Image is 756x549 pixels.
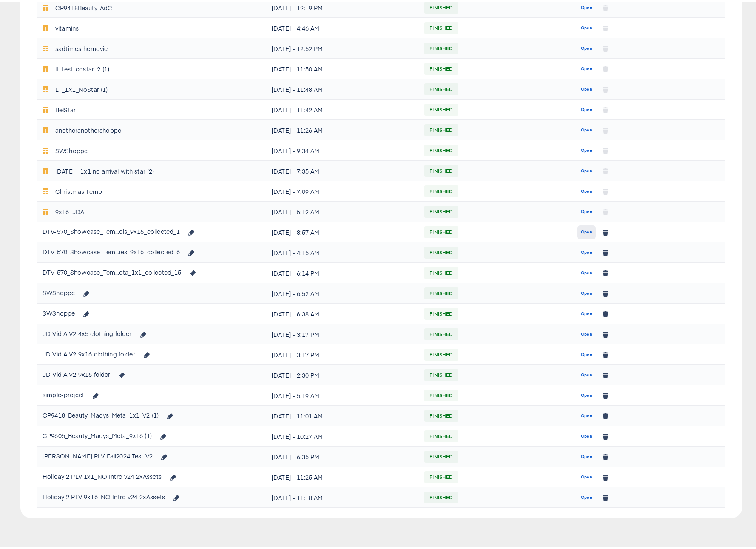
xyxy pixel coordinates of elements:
[43,324,151,339] div: JD Vid A V2 4x5 clothing folder
[581,124,592,132] span: Open
[581,390,592,397] span: Open
[55,19,79,33] div: vitamins
[272,387,414,400] div: [DATE] - 5:19 AM
[581,104,592,111] span: Open
[581,451,592,458] span: Open
[55,80,108,94] div: LT_1X1_NoStar (1)
[272,121,414,135] div: [DATE] - 11:26 AM
[55,40,108,53] div: sadtimesthemovie
[424,121,458,135] span: FINISHED
[577,366,596,380] button: Open
[424,366,458,380] span: FINISHED
[581,63,592,71] span: Open
[272,40,414,53] div: [DATE] - 12:52 PM
[577,142,596,155] button: Open
[581,206,592,213] span: Open
[581,369,592,377] span: Open
[581,22,592,30] span: Open
[577,427,596,441] button: Open
[424,305,458,319] span: FINISHED
[577,182,596,196] button: Open
[577,448,596,461] button: Open
[581,410,592,418] span: Open
[43,304,95,319] div: SWShoppe
[577,80,596,94] button: Open
[581,492,592,499] span: Open
[55,60,109,74] div: lt_test_costar_2 (1)
[577,407,596,421] button: Open
[43,345,155,359] div: JD Vid A V2 9x16 clothing folder
[424,346,458,359] span: FINISHED
[424,407,458,421] span: FINISHED
[43,447,173,461] div: [PERSON_NAME] PLV Fall2024 Test V2
[43,386,104,400] div: simple-project
[577,468,596,482] button: Open
[272,264,414,278] div: [DATE] - 6:14 PM
[424,101,458,114] span: FINISHED
[577,346,596,359] button: Open
[581,308,592,316] span: Open
[577,325,596,339] button: Open
[55,162,154,176] div: [DATE] - 1x1 no arrival with star (2)
[577,223,596,237] button: Open
[424,40,458,53] span: FINISHED
[272,19,414,33] div: [DATE] - 4:46 AM
[581,247,592,254] span: Open
[424,162,458,176] span: FINISHED
[272,223,414,237] div: [DATE] - 8:57 AM
[272,346,414,359] div: [DATE] - 3:17 PM
[43,222,180,236] div: DTV-570_Showcase_Tem...els_9x16_collected_1
[272,101,414,114] div: [DATE] - 11:42 AM
[424,427,458,441] span: FINISHED
[272,142,414,155] div: [DATE] - 9:34 AM
[424,387,458,400] span: FINISHED
[581,165,592,173] span: Open
[272,366,414,380] div: [DATE] - 2:30 PM
[272,407,414,421] div: [DATE] - 11:01 AM
[581,267,592,275] span: Open
[577,284,596,298] button: Open
[581,145,592,152] span: Open
[272,182,414,196] div: [DATE] - 7:09 AM
[581,83,592,91] span: Open
[55,203,84,216] div: 9x16_JDA
[272,284,414,298] div: [DATE] - 6:52 AM
[272,305,414,319] div: [DATE] - 6:38 AM
[43,488,185,502] div: Holiday 2 PLV 9x16_NO Intro v24 2xAssets
[581,43,592,50] span: Open
[43,467,181,482] div: Holiday 2 PLV 1x1_NO Intro v24 2xAssets
[272,325,414,339] div: [DATE] - 3:17 PM
[424,325,458,339] span: FINISHED
[581,471,592,479] span: Open
[55,142,88,155] div: SWShoppe
[424,19,458,33] span: FINISHED
[577,19,596,33] button: Open
[424,142,458,155] span: FINISHED
[272,448,414,461] div: [DATE] - 6:35 PM
[272,80,414,94] div: [DATE] - 11:48 AM
[577,162,596,176] button: Open
[43,284,95,298] div: SWShoppe
[424,80,458,94] span: FINISHED
[272,489,414,502] div: [DATE] - 11:18 AM
[43,406,179,421] div: CP9418_Beauty_Macys_Meta_1x1_V2 (1)
[577,244,596,257] button: Open
[272,427,414,441] div: [DATE] - 10:27 AM
[43,243,180,256] div: DTV-570_Showcase_Tem...ies_9x16_collected_6
[424,203,458,216] span: FINISHED
[55,101,76,114] div: BelStar
[55,121,121,135] div: anotheranothershoppe
[581,349,592,356] span: Open
[577,305,596,319] button: Open
[272,244,414,257] div: [DATE] - 4:15 AM
[424,468,458,482] span: FINISHED
[424,60,458,74] span: FINISHED
[581,226,592,234] span: Open
[424,489,458,502] span: FINISHED
[43,263,181,277] div: DTV-570_Showcase_Tem...eta_1x1_collected_15
[577,121,596,135] button: Open
[272,60,414,74] div: [DATE] - 11:50 AM
[577,203,596,216] button: Open
[43,365,130,380] div: JD Vid A V2 9x16 folder
[272,203,414,216] div: [DATE] - 5:12 AM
